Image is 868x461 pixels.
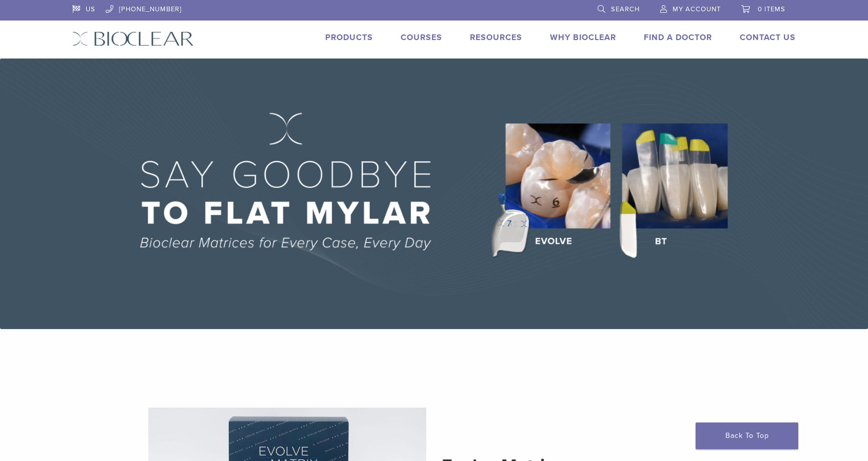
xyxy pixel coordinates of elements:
[611,5,640,13] span: Search
[550,32,616,43] a: Why Bioclear
[673,5,721,13] span: My Account
[470,32,522,43] a: Resources
[325,32,373,43] a: Products
[72,31,194,46] img: Bioclear
[696,422,798,449] a: Back To Top
[401,32,442,43] a: Courses
[740,32,796,43] a: Contact Us
[644,32,712,43] a: Find A Doctor
[758,5,785,13] span: 0 items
